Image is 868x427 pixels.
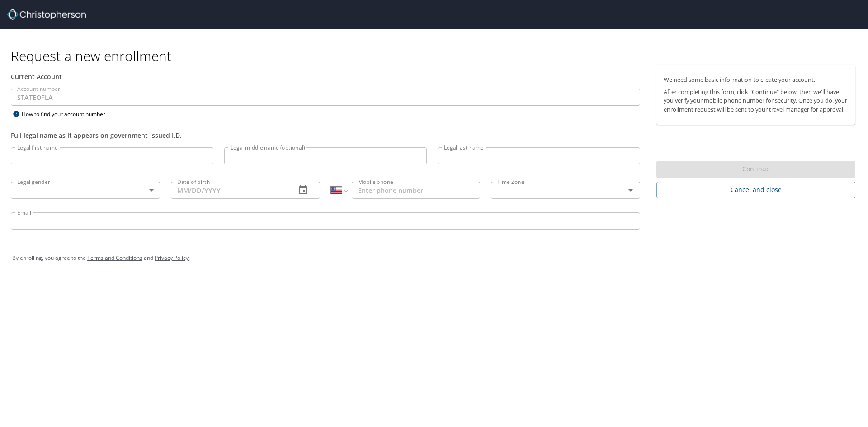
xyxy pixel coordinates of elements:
div: Full legal name as it appears on government-issued I.D. [11,131,640,140]
span: Cancel and close [664,184,848,196]
input: MM/DD/YYYY [171,182,288,199]
button: Open [624,184,637,197]
h1: Request a new enrollment [11,47,863,65]
a: Terms and Conditions [87,254,142,262]
div: ​ [11,182,160,199]
p: After completing this form, click "Continue" below, then we'll have you verify your mobile phone ... [664,88,848,114]
div: How to find your account number [11,108,124,120]
input: Enter phone number [352,182,480,199]
p: We need some basic information to create your account. [664,75,848,84]
div: Current Account [11,72,640,81]
img: cbt logo [7,9,86,20]
div: By enrolling, you agree to the and . [12,247,856,269]
button: Cancel and close [656,182,855,198]
a: Privacy Policy [155,254,189,262]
